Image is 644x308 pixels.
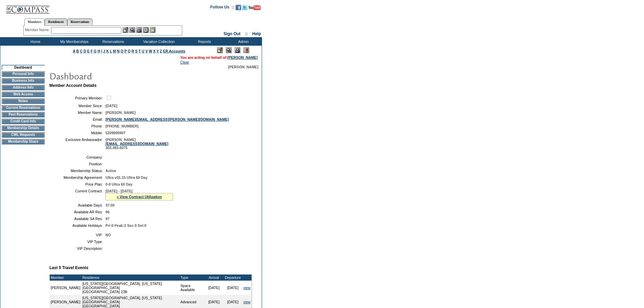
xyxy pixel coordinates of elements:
[52,182,103,186] td: Price Plan:
[52,240,103,244] td: VIP Type:
[105,138,168,150] span: [PERSON_NAME] 303.493.6075
[2,92,45,97] td: Web Access
[52,217,103,221] td: Available SA Res:
[105,175,147,180] span: Ultra v01.15 Ultra 60 Day
[149,49,152,53] a: W
[87,49,90,53] a: E
[2,132,45,138] td: CWL Requests
[157,49,159,53] a: Y
[52,162,103,166] td: Position:
[105,117,229,121] a: [PERSON_NAME][EMAIL_ADDRESS][PERSON_NAME][DOMAIN_NAME]
[248,7,261,11] a: Subscribe to our YouTube Channel
[73,49,75,53] a: A
[2,125,45,131] td: Membership Details
[52,175,103,180] td: Membership Agreement:
[117,49,120,53] a: N
[252,31,261,36] a: Help
[94,49,96,53] a: G
[105,131,125,135] span: 5209800907
[121,49,123,53] a: O
[135,49,138,53] a: S
[105,223,146,228] span: Pri:0 Peak:2 Sec:0 Sel:0
[52,210,103,214] td: Available AR Res:
[142,49,144,53] a: U
[84,49,86,53] a: D
[52,138,103,150] td: Exclusive Ambassador:
[245,31,248,36] span: ::
[223,275,242,281] td: Departure
[210,4,234,12] td: Follow Us ::
[105,182,133,186] span: 0-0 Ultra 60 Day
[91,49,93,53] a: F
[124,49,127,53] a: P
[205,281,223,295] td: [DATE]
[2,98,45,104] td: Notes
[105,203,115,207] span: 37.00
[50,281,81,295] td: [PERSON_NAME]
[180,281,205,295] td: Space Available
[54,37,93,46] td: My Memberships
[129,27,135,33] img: View
[143,27,149,33] img: Reservations
[160,49,162,53] a: Z
[2,112,45,117] td: Past Reservations
[52,117,103,121] td: Email:
[2,139,45,144] td: Membership Share
[228,55,258,60] a: [PERSON_NAME]
[52,155,103,159] td: Company:
[105,210,110,214] span: 96
[15,37,54,46] td: Home
[145,49,148,53] a: V
[81,281,180,295] td: [US_STATE][GEOGRAPHIC_DATA], [US_STATE][GEOGRAPHIC_DATA] [GEOGRAPHIC_DATA] 23B
[52,95,103,101] td: Primary Member:
[52,223,103,228] td: Available Holidays:
[52,124,103,128] td: Phone:
[52,131,103,135] td: Mobile:
[106,49,109,53] a: K
[217,47,223,53] img: Edit Mode
[81,275,180,281] td: Residence
[80,49,82,53] a: C
[242,7,247,11] a: Follow us on Twitter
[113,49,116,53] a: M
[49,265,88,270] b: Last 5 Travel Events
[2,85,45,90] td: Address Info
[93,37,132,46] td: Reservations
[101,49,102,53] a: I
[110,49,112,53] a: L
[2,105,45,111] td: Current Reservations
[163,49,185,53] a: ER Accounts
[105,142,168,146] a: [EMAIL_ADDRESS][DOMAIN_NAME]
[132,37,184,46] td: Vacation Collection
[243,300,251,304] a: view
[223,37,262,46] td: Admin
[105,111,136,115] span: [PERSON_NAME]
[50,275,81,281] td: Member
[180,60,189,64] a: Clear
[184,37,223,46] td: Reports
[2,78,45,84] td: Business Info
[180,275,205,281] td: Type
[243,47,249,53] img: Log Concern/Member Elevation
[243,286,251,290] a: view
[150,27,156,33] img: b_calculator.gif
[105,124,139,128] span: [PHONE_NUMBER]
[49,83,97,88] b: Member Account Details
[223,31,240,36] a: Sign Out
[235,47,240,53] img: Impersonate
[139,49,141,53] a: T
[25,27,51,33] div: Member Name:
[123,27,128,33] img: b_edit.gif
[103,49,105,53] a: J
[117,195,162,199] a: » View Contract Utilization
[2,119,45,124] td: Credit Card Info
[52,233,103,237] td: VIP:
[2,65,45,70] td: Dashboard
[236,5,241,10] img: Become our fan on Facebook
[128,49,130,53] a: Q
[223,281,242,295] td: [DATE]
[52,169,103,173] td: Membership Status:
[24,18,45,26] a: Members
[226,47,232,53] img: View Mode
[67,18,93,25] a: Reservations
